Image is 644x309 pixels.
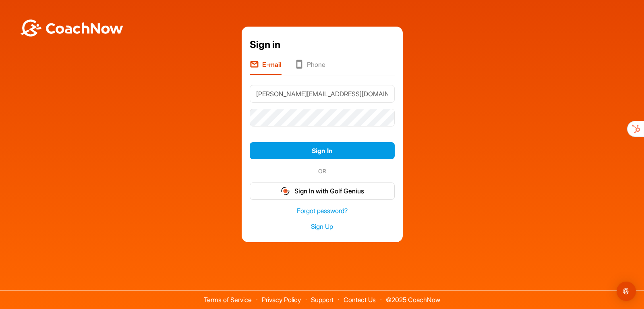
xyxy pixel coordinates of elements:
div: Sign in [250,37,395,52]
input: E-mail [250,85,395,103]
button: Sign In [250,142,395,160]
img: BwLJSsUCoWCh5upNqxVrqldRgqLPVwmV24tXu5FoVAoFEpwwqQ3VIfuoInZCoVCoTD4vwADAC3ZFMkVEQFDAAAAAElFTkSuQmCC [19,19,124,37]
a: Forgot password? [250,206,395,216]
li: Phone [294,60,325,75]
button: Sign In with Golf Genius [250,182,395,200]
a: Support [311,296,333,304]
a: Sign Up [250,222,395,231]
a: Terms of Service [204,296,252,304]
div: Open Intercom Messenger [617,282,636,301]
a: Contact Us [344,296,376,304]
li: E-mail [250,60,282,75]
img: gg_logo [280,186,290,196]
a: Privacy Policy [262,296,301,304]
span: © 2025 CoachNow [382,290,444,303]
span: OR [314,167,330,175]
